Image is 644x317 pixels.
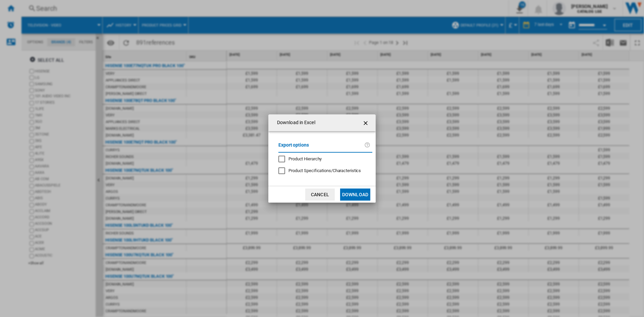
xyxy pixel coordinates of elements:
md-dialog: Download in ... [268,114,376,203]
span: Product Specifications/Characteristics [288,168,361,173]
button: Download [340,189,370,201]
button: getI18NText('BUTTONS.CLOSE_DIALOG') [360,116,373,129]
button: Cancel [305,189,335,201]
ng-md-icon: getI18NText('BUTTONS.CLOSE_DIALOG') [362,119,370,127]
label: Export options [278,141,364,154]
h4: Download in Excel [274,119,315,126]
span: Product Hierarchy [288,156,322,161]
div: Only applies to Category View [288,168,361,174]
md-checkbox: Product Hierarchy [278,156,367,162]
